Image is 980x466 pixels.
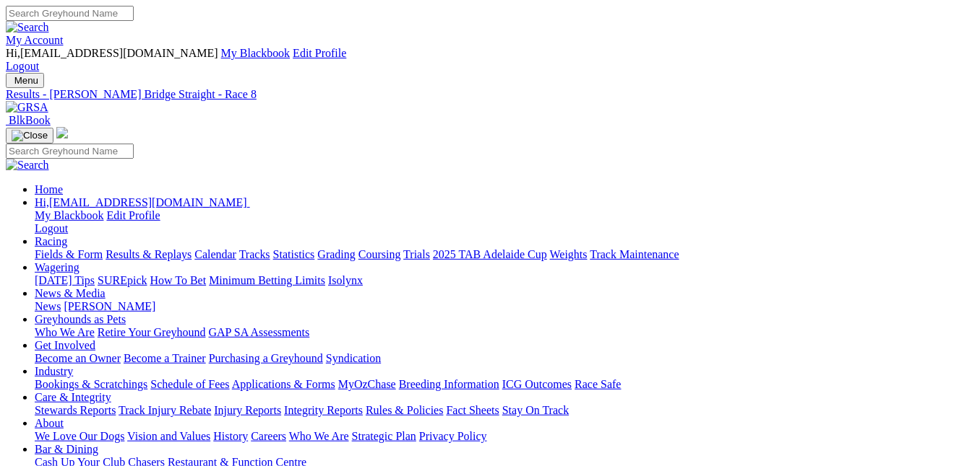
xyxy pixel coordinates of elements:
[213,430,248,442] a: History
[35,430,974,443] div: About
[35,196,250,208] a: Hi,[EMAIL_ADDRESS][DOMAIN_NAME]
[328,274,363,286] a: Isolynx
[35,287,106,299] a: News & Media
[107,209,160,221] a: Edit Profile
[106,248,192,260] a: Results & Replays
[6,144,134,159] input: Search
[35,443,98,455] a: Bar & Dining
[284,404,363,416] a: Integrity Reports
[124,352,206,364] a: Become a Trainer
[35,222,68,234] a: Logout
[35,235,67,247] a: Racing
[502,404,569,416] a: Stay On Track
[35,209,974,235] div: Hi,[EMAIL_ADDRESS][DOMAIN_NAME]
[35,339,95,351] a: Get Involved
[399,378,499,390] a: Breeding Information
[14,75,38,86] span: Menu
[194,248,236,260] a: Calendar
[35,196,247,208] span: Hi, [EMAIL_ADDRESS][DOMAIN_NAME]
[6,34,64,46] a: My Account
[293,47,346,59] a: Edit Profile
[575,378,621,390] a: Race Safe
[6,73,44,88] button: Toggle navigation
[35,261,79,273] a: Wagering
[119,404,211,416] a: Track Injury Rebate
[35,300,61,312] a: News
[35,404,116,416] a: Stewards Reports
[35,209,104,221] a: My Blackbook
[35,274,974,287] div: Wagering
[6,6,134,21] input: Search
[127,430,210,442] a: Vision and Values
[289,430,349,442] a: Who We Are
[419,430,487,442] a: Privacy Policy
[6,88,974,101] a: Results - [PERSON_NAME] Bridge Straight - Race 8
[35,404,974,417] div: Care & Integrity
[6,114,51,126] a: BlkBook
[35,326,95,338] a: Who We Are
[35,430,124,442] a: We Love Our Dogs
[239,248,270,260] a: Tracks
[590,248,679,260] a: Track Maintenance
[35,417,64,429] a: About
[56,127,68,139] img: logo-grsa-white.png
[6,60,39,72] a: Logout
[209,326,310,338] a: GAP SA Assessments
[209,274,325,286] a: Minimum Betting Limits
[98,274,147,286] a: SUREpick
[35,378,974,391] div: Industry
[35,183,63,195] a: Home
[6,101,48,114] img: GRSA
[64,300,155,312] a: [PERSON_NAME]
[6,47,218,59] span: Hi, [EMAIL_ADDRESS][DOMAIN_NAME]
[221,47,291,59] a: My Blackbook
[98,326,206,338] a: Retire Your Greyhound
[35,352,121,364] a: Become an Owner
[12,130,48,141] img: Close
[550,248,588,260] a: Weights
[251,430,286,442] a: Careers
[447,404,499,416] a: Fact Sheets
[35,248,974,261] div: Racing
[326,352,381,364] a: Syndication
[209,352,323,364] a: Purchasing a Greyhound
[318,248,356,260] a: Grading
[366,404,444,416] a: Rules & Policies
[6,159,49,172] img: Search
[150,274,207,286] a: How To Bet
[6,21,49,34] img: Search
[433,248,547,260] a: 2025 TAB Adelaide Cup
[9,114,51,126] span: BlkBook
[232,378,335,390] a: Applications & Forms
[35,313,126,325] a: Greyhounds as Pets
[502,378,572,390] a: ICG Outcomes
[150,378,229,390] a: Schedule of Fees
[352,430,416,442] a: Strategic Plan
[6,128,53,144] button: Toggle navigation
[338,378,396,390] a: MyOzChase
[35,378,147,390] a: Bookings & Scratchings
[35,300,974,313] div: News & Media
[35,365,73,377] a: Industry
[273,248,315,260] a: Statistics
[35,248,103,260] a: Fields & Form
[403,248,430,260] a: Trials
[35,326,974,339] div: Greyhounds as Pets
[35,391,111,403] a: Care & Integrity
[214,404,281,416] a: Injury Reports
[35,352,974,365] div: Get Involved
[6,47,974,73] div: My Account
[35,274,95,286] a: [DATE] Tips
[358,248,401,260] a: Coursing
